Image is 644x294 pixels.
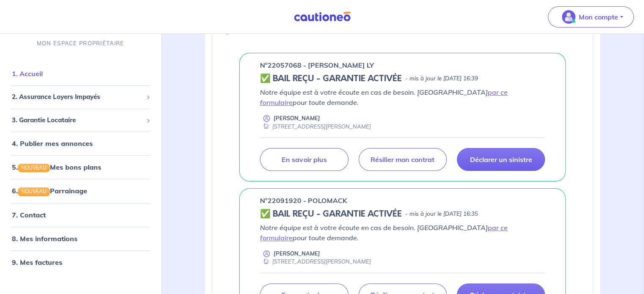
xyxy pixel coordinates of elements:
[3,254,158,271] div: 9. Mes factures
[457,148,545,171] a: Déclarer un sinistre
[260,87,545,107] p: Notre équipe est à votre écoute en cas de besoin. [GEOGRAPHIC_DATA] pour toute demande.
[260,148,348,171] a: En savoir plus
[12,258,62,267] a: 9. Mes factures
[12,140,93,148] a: 4. Publier mes annonces
[562,10,575,24] img: illu_account_valid_menu.svg
[260,60,374,70] p: n°22057068 - [PERSON_NAME] LY
[12,234,77,243] a: 8. Mes informations
[3,112,158,129] div: 3. Garantie Locataire
[548,6,634,27] button: illu_account_valid_menu.svgMon compte
[274,250,320,258] p: [PERSON_NAME]
[12,211,46,219] a: 7. Contact
[260,74,402,84] h5: ✅ BAIL REÇU - GARANTIE ACTIVÉE
[274,114,320,122] p: [PERSON_NAME]
[3,206,158,223] div: 7. Contact
[260,209,545,219] div: state: CONTRACT-VALIDATED, Context: ,MAYBE-CERTIFICATE,,LESSOR-DOCUMENTS,IS-ODEALIM
[260,74,545,84] div: state: CONTRACT-VALIDATED, Context: ,MAYBE-CERTIFICATE,,LESSOR-DOCUMENTS,IS-ODEALIM
[405,210,478,218] p: - mis à jour le [DATE] 16:35
[12,163,101,172] a: 5.NOUVEAUMes bons plans
[3,230,158,247] div: 8. Mes informations
[405,74,478,83] p: - mis à jour le [DATE] 16:39
[3,135,158,152] div: 4. Publier mes annonces
[260,258,371,266] div: [STREET_ADDRESS][PERSON_NAME]
[359,148,447,171] a: Résilier mon contrat
[12,115,143,125] span: 3. Garantie Locataire
[260,209,402,219] h5: ✅ BAIL REÇU - GARANTIE ACTIVÉE
[3,159,158,176] div: 5.NOUVEAUMes bons plans
[37,40,124,48] p: MON ESPACE PROPRIÉTAIRE
[290,11,354,22] img: Cautioneo
[282,155,326,164] p: En savoir plus
[260,123,371,131] div: [STREET_ADDRESS][PERSON_NAME]
[12,187,87,195] a: 6.NOUVEAUParrainage
[3,183,158,200] div: 6.NOUVEAUParrainage
[470,155,532,164] p: Déclarer un sinistre
[260,223,545,243] p: Notre équipe est à votre écoute en cas de besoin. [GEOGRAPHIC_DATA] pour toute demande.
[370,155,434,164] p: Résilier mon contrat
[3,89,158,106] div: 2. Assurance Loyers Impayés
[12,93,143,102] span: 2. Assurance Loyers Impayés
[260,195,347,206] p: n°22091920 - POLOMACK
[12,70,43,78] a: 1. Accueil
[3,66,158,82] div: 1. Accueil
[579,12,618,22] p: Mon compte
